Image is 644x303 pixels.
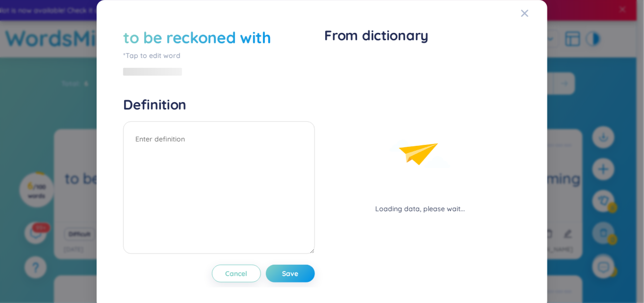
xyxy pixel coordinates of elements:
[123,27,271,48] div: to be reckoned with
[123,96,315,113] h4: Definition
[282,269,298,278] span: Save
[225,269,247,278] span: Cancel
[375,203,465,214] div: Loading data, please wait...
[325,27,516,44] h1: From dictionary
[123,50,315,61] div: *Tap to edit word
